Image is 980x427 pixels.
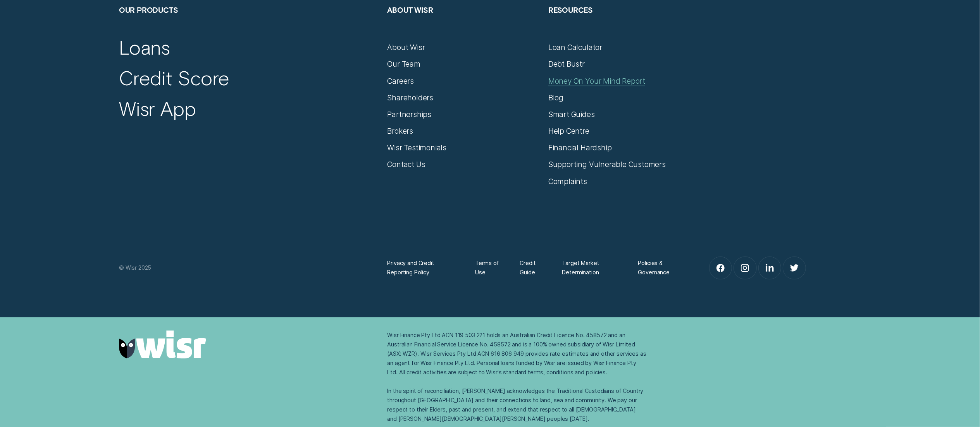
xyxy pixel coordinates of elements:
a: About Wisr [387,43,425,52]
a: Partnerships [387,110,431,119]
a: Privacy and Credit Reporting Policy [387,258,458,277]
div: Wisr Finance Pty Ltd ACN 119 503 221 holds an Australian Credit Licence No. 458572 and an Austral... [387,331,646,424]
a: Credit Guide [520,258,545,277]
a: Twitter [783,257,806,279]
div: © Wisr 2025 [114,263,383,272]
a: Shareholders [387,93,433,102]
a: Brokers [387,126,413,136]
a: Blog [548,93,563,102]
a: Complaints [548,177,587,186]
a: Wisr Testimonials [387,143,446,152]
a: Help Centre [548,126,589,136]
a: Contact Us [387,160,425,169]
img: Wisr [119,331,207,358]
a: Wisr App [119,96,196,120]
a: Careers [387,76,414,86]
a: Target Market Determination [562,258,622,277]
a: Money On Your Mind Report [548,76,645,86]
a: Supporting Vulnerable Customers [548,160,666,169]
a: Financial Hardship [548,143,612,152]
a: Smart Guides [548,110,595,119]
a: Loans [119,35,170,59]
h2: Resources [548,5,700,43]
h2: Our Products [119,5,378,43]
a: Instagram [734,257,756,279]
a: Our Team [387,59,420,69]
a: Facebook [710,257,732,279]
a: LinkedIn [759,257,781,279]
a: Terms of Use [475,258,503,277]
a: Debt Bustr [548,59,585,69]
a: Credit Score [119,65,230,90]
a: Loan Calculator [548,43,602,52]
a: Policies & Governance [638,258,684,277]
h2: About Wisr [387,5,539,43]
